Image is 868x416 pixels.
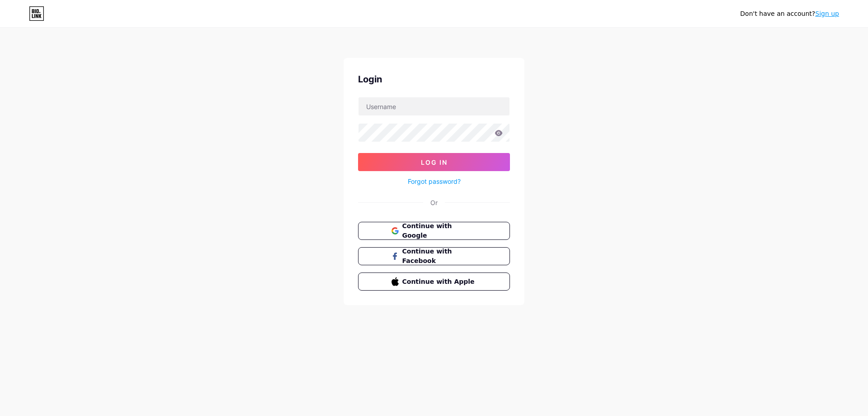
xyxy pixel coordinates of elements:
[421,158,448,166] span: Log In
[815,10,839,17] a: Sign up
[430,198,438,207] div: Or
[358,273,510,291] button: Continue with Apple
[740,9,839,19] div: Don't have an account?
[359,97,509,115] input: Username
[408,177,461,186] a: Forgot password?
[402,277,477,287] span: Continue with Apple
[358,222,510,240] button: Continue with Google
[402,221,477,240] span: Continue with Google
[358,153,510,171] button: Log In
[358,247,510,265] button: Continue with Facebook
[358,72,510,86] div: Login
[402,247,477,266] span: Continue with Facebook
